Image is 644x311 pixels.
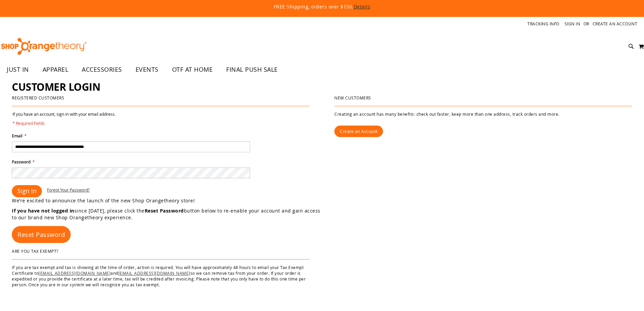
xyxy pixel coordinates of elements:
[13,120,116,126] span: * Required Fields
[12,133,22,139] span: Email
[12,95,64,101] strong: Registered Customers
[334,126,383,137] a: Create an Account
[593,21,638,27] a: Create an Account
[136,62,159,77] span: EVENTS
[75,62,129,77] a: ACCESSORIES
[340,129,378,134] span: Create an Account
[12,197,322,204] p: We’re excited to announce the launch of the new Shop Orangetheory store!
[12,111,116,126] legend: If you have an account, sign in with your email address.
[118,270,190,276] a: [EMAIL_ADDRESS][DOMAIN_NAME]
[12,265,310,288] p: If you are tax exempt and tax is showing at the time of order, action is required. You will have ...
[145,207,184,214] strong: Reset Password
[47,187,90,193] a: Forgot Your Password?
[565,21,580,27] a: Sign In
[219,62,285,77] a: FINAL PUSH SALE
[527,21,559,27] a: Tracking Info
[119,3,525,10] p: FREE Shipping, orders over $150.
[43,62,69,77] span: APPAREL
[129,62,165,77] a: EVENTS
[12,248,58,254] strong: Are You Tax Exempt?
[39,270,111,276] a: [EMAIL_ADDRESS][DOMAIN_NAME]
[12,226,71,243] a: Reset Password
[12,80,100,94] span: Customer Login
[226,62,278,77] span: FINAL PUSH SALE
[36,62,75,77] a: APPAREL
[334,111,632,117] p: Creating an account has many benefits: check out faster, keep more than one address, track orders...
[12,207,74,214] strong: If you have not logged in
[172,62,213,77] span: OTF AT HOME
[165,62,220,77] a: OTF AT HOME
[17,187,37,195] span: Sign In
[334,95,371,101] strong: New Customers
[12,207,322,221] p: since [DATE], please click the button below to re-enable your account and gain access to our bran...
[18,230,65,239] span: Reset Password
[354,3,371,10] a: Details
[12,185,42,197] button: Sign In
[12,159,30,165] span: Password
[82,62,122,77] span: ACCESSORIES
[7,62,29,77] span: JUST IN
